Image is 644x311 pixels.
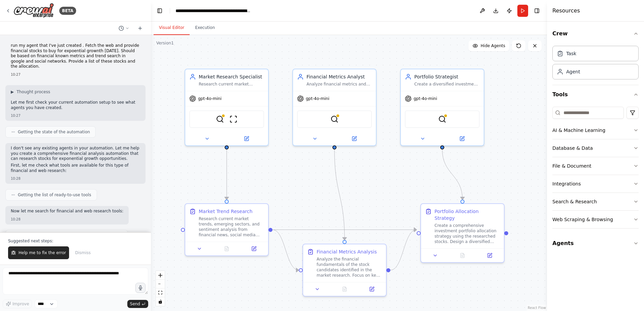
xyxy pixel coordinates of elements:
div: Portfolio Strategist [414,73,480,80]
div: Financial Metrics Analysis [317,248,377,255]
button: No output available [448,251,477,260]
div: Portfolio StrategistCreate a diversified investment portfolio with optimal allocation percentages... [400,69,484,146]
p: Let me first check your current automation setup to see what agents you have created. [11,100,140,110]
button: Start a new chat [135,24,146,32]
button: Tools [552,85,639,104]
img: SerplyWebSearchTool [330,115,339,123]
button: Integrations [552,175,639,193]
img: Logo [13,3,54,18]
button: Open in side panel [360,285,383,293]
g: Edge from cedcb862-51e3-4f42-93dd-207d0439b01e to 80f0e2d7-00b8-457f-8761-670c4d33320a [331,149,348,240]
img: SerplyWebSearchTool [438,115,446,123]
span: Getting the list of ready-to-use tools [18,192,91,198]
button: Database & Data [552,139,639,157]
div: React Flow controls [156,271,165,306]
div: Create a diversified investment portfolio with optimal allocation percentages for stocks with exp... [414,81,480,87]
img: SerplyWebSearchTool [216,115,224,123]
g: Edge from 9483e569-c52f-4ea4-99cf-a2687e3cd3b7 to 80f0e2d7-00b8-457f-8761-670c4d33320a [272,227,299,274]
nav: breadcrumb [175,7,251,14]
span: gpt-4o-mini [198,96,222,101]
div: Analyze the financial fundamentals of the stock candidates identified in the market research. Foc... [317,256,382,278]
div: Create a comprehensive investment portfolio allocation strategy using the researched stocks. Desi... [434,223,500,244]
div: Web Scraping & Browsing [552,216,613,223]
div: Portfolio Allocation Strategy [434,208,500,221]
p: Suggested next steps: [8,238,143,244]
div: Integrations [552,180,581,187]
div: Financial Metrics Analyst [307,73,372,80]
div: 10:27 [11,72,140,77]
button: ▶Thought process [11,89,50,95]
div: Crew [552,43,639,85]
button: Hide right sidebar [532,6,542,15]
button: Web Scraping & Browsing [552,211,639,228]
button: Click to speak your automation idea [135,283,146,293]
span: gpt-4o-mini [306,96,329,101]
button: Hide left sidebar [155,6,164,15]
div: Portfolio Allocation StrategyCreate a comprehensive investment portfolio allocation strategy usin... [420,203,505,263]
div: File & Document [552,163,591,169]
p: run my agent that I've just created . Fetch the web and provide financial stocks to buy for expoe... [11,43,140,69]
div: Agent [566,68,580,75]
button: Open in side panel [335,135,373,143]
img: ScrapeWebsiteTool [229,115,237,123]
span: Thought process [17,89,50,95]
div: Task [566,50,576,57]
div: Analyze financial metrics and fundamentals of potential stock investments, focusing on companies ... [307,81,372,87]
h4: Resources [552,7,580,15]
button: toggle interactivity [156,297,165,306]
p: Now let me search for financial and web research tools: [11,209,123,214]
div: Financial Metrics AnalysisAnalyze the financial fundamentals of the stock candidates identified i... [302,244,387,297]
g: Edge from 9483e569-c52f-4ea4-99cf-a2687e3cd3b7 to 0f51df41-f2bf-4702-9749-1f9ca01571d2 [272,227,417,233]
div: AI & Machine Learning [552,127,605,134]
div: Research current market trends, emerging sectors, and sentiment analysis from financial news, soc... [199,216,264,238]
a: React Flow attribution [528,306,546,310]
span: Help me to fix the error [19,250,66,255]
button: No output available [330,285,359,293]
div: Database & Data [552,145,593,151]
button: Open in side panel [227,135,265,143]
div: Financial Metrics AnalystAnalyze financial metrics and fundamentals of potential stock investment... [292,69,377,146]
button: zoom out [156,280,165,288]
p: First, let me check what tools are available for this type of financial and web research: [11,163,140,173]
button: AI & Machine Learning [552,122,639,139]
button: Open in side panel [242,245,265,253]
button: File & Document [552,157,639,175]
button: fit view [156,288,165,297]
span: ▶ [11,89,14,95]
button: Open in side panel [478,251,501,260]
div: Version 1 [156,40,174,46]
div: Market Research SpecialistResearch current market trends, analyze social media sentiment, and ide... [185,69,269,146]
div: Market Trend Research [199,208,253,215]
button: Dismiss [72,246,94,259]
span: gpt-4o-mini [414,96,437,101]
div: BETA [59,7,76,15]
button: Open in side panel [443,135,481,143]
span: Getting the state of the automation [18,129,90,135]
div: 10:28 [11,176,140,181]
button: Send [127,300,148,308]
div: 10:28 [11,217,123,222]
button: Search & Research [552,193,639,210]
button: Switch to previous chat [116,24,132,32]
span: Hide Agents [481,43,505,48]
button: Crew [552,24,639,43]
button: Help me to fix the error [8,246,69,259]
button: Execution [190,21,220,35]
div: Search & Research [552,198,597,205]
div: Market Trend ResearchResearch current market trends, emerging sectors, and sentiment analysis fro... [185,203,269,256]
span: Send [130,301,140,307]
span: Dismiss [75,250,91,255]
span: Improve [12,301,29,307]
div: 10:27 [11,113,140,118]
button: No output available [213,245,241,253]
g: Edge from 80f0e2d7-00b8-457f-8761-670c4d33320a to 0f51df41-f2bf-4702-9749-1f9ca01571d2 [390,227,417,274]
button: Agents [552,234,639,253]
g: Edge from 93e44d4b-f6f1-4b62-a3d0-db6332b8f741 to 9483e569-c52f-4ea4-99cf-a2687e3cd3b7 [223,149,230,200]
button: Visual Editor [154,21,190,35]
div: Research current market trends, analyze social media sentiment, and identify emerging growth oppo... [199,81,264,87]
div: Market Research Specialist [199,73,264,80]
button: Hide Agents [469,40,509,51]
button: Improve [3,300,32,308]
g: Edge from c350c6cb-1af2-4060-a800-241d64a07e1b to 0f51df41-f2bf-4702-9749-1f9ca01571d2 [439,149,466,200]
div: Tools [552,104,639,234]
